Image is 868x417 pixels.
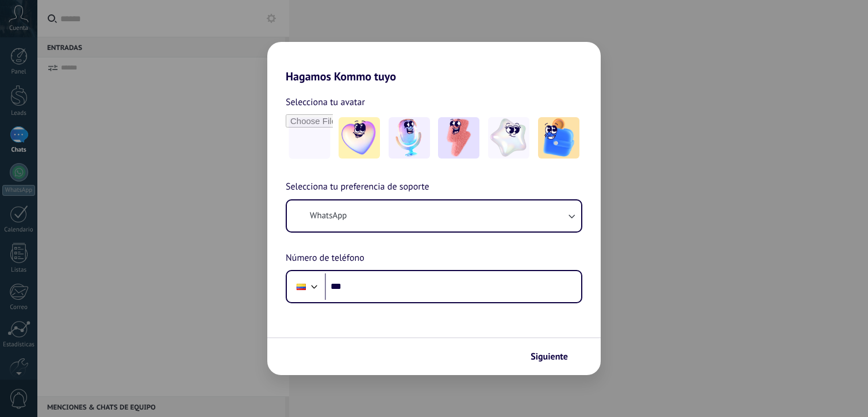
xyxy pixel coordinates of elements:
img: -1.jpeg [339,117,380,159]
span: WhatsApp [310,210,347,222]
button: WhatsApp [287,200,581,231]
h2: Hagamos Kommo tuyo [267,42,601,83]
span: Selecciona tu preferencia de soporte [286,180,429,195]
span: Selecciona tu avatar [286,95,365,110]
img: -5.jpeg [538,117,579,159]
div: Colombia: + 57 [290,275,312,299]
img: -3.jpeg [438,117,479,159]
img: -2.jpeg [389,117,430,159]
img: -4.jpeg [488,117,529,159]
span: Número de teléfono [286,251,364,266]
span: Siguiente [531,353,568,361]
button: Siguiente [525,347,583,366]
